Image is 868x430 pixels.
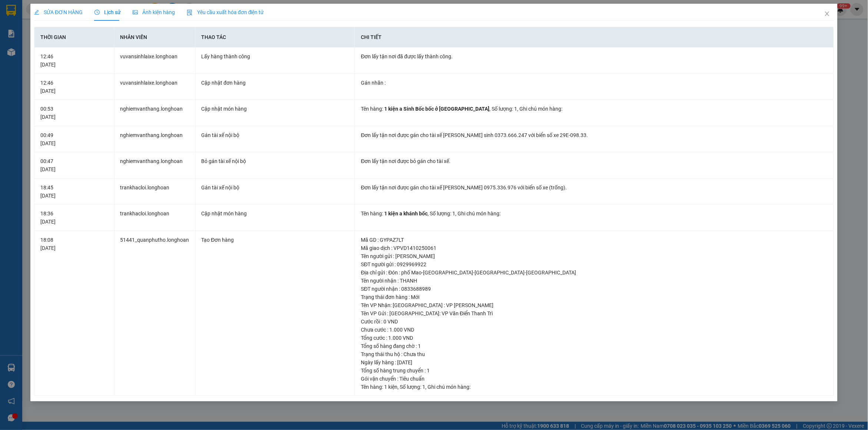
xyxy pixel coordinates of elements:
[824,11,830,17] span: close
[202,79,349,87] div: Cập nhật đơn hàng
[114,74,196,100] td: vuvansinhlaixe.longhoan
[361,293,828,301] div: Trạng thái đơn hàng : Mới
[40,105,108,121] div: 00:53 [DATE]
[361,252,828,260] div: Tên người gửi : [PERSON_NAME]
[361,244,828,252] div: Mã giao dịch : VPVD1410250061
[361,183,828,192] div: Đơn lấy tận nơi được gán cho tài xế [PERSON_NAME] 0975.336.976 với biển số xe (trống).
[40,131,108,147] div: 00:49 [DATE]
[187,10,193,16] img: icon
[355,27,834,48] th: Chi tiết
[384,106,489,112] span: 1 kiện a Sinh Bốc bốc ở [GEOGRAPHIC_DATA]
[361,383,828,391] div: Tên hàng: , Số lượng: , Ghi chú món hàng:
[361,105,828,113] div: Tên hàng: , Số lượng: , Ghi chú món hàng:
[361,367,828,375] div: Tổng số hàng trung chuyển : 1
[384,211,428,216] span: 1 kiện a khánh bốc
[34,10,39,15] span: edit
[361,157,828,165] div: Đơn lấy tận nơi được bỏ gán cho tài xế.
[422,384,425,390] span: 1
[114,179,196,205] td: trankhacloi.longhoan
[187,9,264,15] span: Yêu cầu xuất hóa đơn điện tử
[202,183,349,192] div: Gán tài xế nội bộ
[202,157,349,165] div: Bỏ gán tài xế nội bộ
[114,231,196,396] td: 51441_quanphutho.longhoan
[361,301,828,309] div: Tên VP Nhận: [GEOGRAPHIC_DATA] : VP [PERSON_NAME]
[202,209,349,218] div: Cập nhật món hàng
[514,106,517,112] span: 1
[114,126,196,153] td: nghiemvanthang.longhoan
[202,52,349,61] div: Lấy hàng thành công
[40,79,108,95] div: 12:46 [DATE]
[361,326,828,334] div: Chưa cước : 1.000 VND
[196,27,355,48] th: Thao tác
[361,350,828,358] div: Trạng thái thu hộ : Chưa thu
[133,9,175,15] span: Ảnh kiện hàng
[361,375,828,383] div: Gói vận chuyển : Tiêu chuẩn
[361,268,828,277] div: Địa chỉ gửi : Đón : phố Mao-[GEOGRAPHIC_DATA]-[GEOGRAPHIC_DATA]-[GEOGRAPHIC_DATA]
[361,285,828,293] div: SĐT người nhận : 0833688989
[452,211,455,216] span: 1
[34,27,114,48] th: Thời gian
[94,9,121,15] span: Lịch sử
[114,205,196,231] td: trankhacloi.longhoan
[114,152,196,179] td: nghiemvanthang.longhoan
[361,309,828,317] div: Tên VP Gửi : [GEOGRAPHIC_DATA]: VP Văn Điển Thanh Trì
[114,48,196,74] td: vuvansinhlaixe.longhoan
[94,10,100,15] span: clock-circle
[202,236,349,244] div: Tạo Đơn hàng
[361,52,828,61] div: Đơn lấy tận nơi đã được lấy thành công.
[133,10,138,15] span: picture
[114,100,196,126] td: nghiemvanthang.longhoan
[361,260,828,268] div: SĐT người gửi : 0929969922
[202,105,349,113] div: Cập nhật món hàng
[40,209,108,226] div: 18:36 [DATE]
[361,277,828,285] div: Tên người nhận : THANH
[34,9,83,15] span: SỬA ĐƠN HÀNG
[361,79,828,87] div: Gán nhãn :
[361,334,828,342] div: Tổng cước : 1.000 VND
[817,4,838,25] button: Close
[40,236,108,252] div: 18:08 [DATE]
[40,52,108,69] div: 12:46 [DATE]
[202,131,349,139] div: Gán tài xế nội bộ
[361,209,828,218] div: Tên hàng: , Số lượng: , Ghi chú món hàng:
[361,131,828,139] div: Đơn lấy tận nơi được gán cho tài xế [PERSON_NAME] sinh 0373.666.247 với biển số xe 29E-098.33.
[40,183,108,200] div: 18:45 [DATE]
[361,317,828,326] div: Cước rồi : 0 VND
[40,157,108,173] div: 00:47 [DATE]
[384,384,398,390] span: 1 kiện
[361,236,828,244] div: Mã GD : GYPAZ7LT
[361,342,828,350] div: Tổng số hàng đang chờ : 1
[114,27,196,48] th: Nhân viên
[361,358,828,367] div: Ngày lấy hàng : [DATE]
